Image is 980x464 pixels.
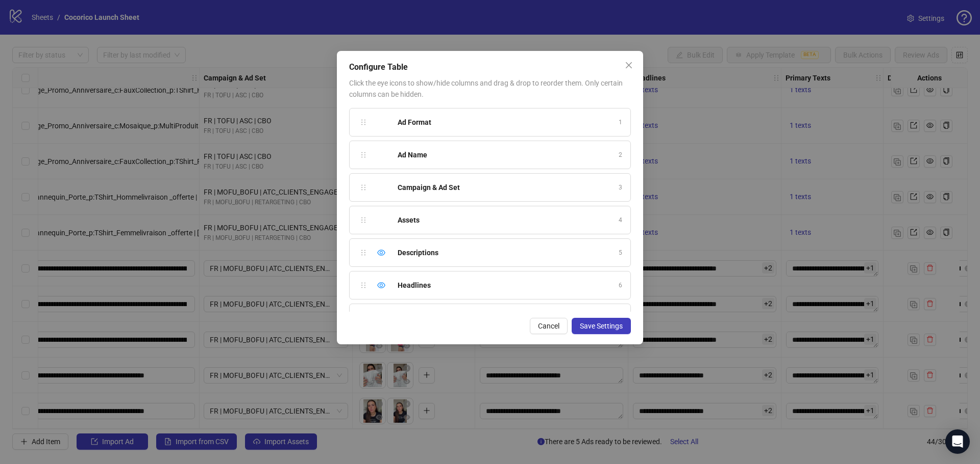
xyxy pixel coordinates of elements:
span: Cancel [538,322,559,330]
strong: Ad Format [398,118,431,126]
div: Open Intercom Messenger [945,429,970,454]
span: 1 [619,118,622,127]
span: 5 [619,248,622,258]
strong: Headlines [398,281,431,289]
span: eye [377,249,385,257]
strong: Campaign & Ad Set [398,183,460,192]
strong: Assets [398,216,420,224]
span: holder [360,151,367,158]
span: 2 [619,150,622,160]
strong: Descriptions [398,249,438,257]
span: holder [360,184,367,191]
span: eye [377,281,385,289]
button: Cancel [530,318,568,334]
span: close [625,61,633,69]
strong: Ad Name [398,151,427,159]
span: Save Settings [580,322,623,330]
div: Configure Table [349,61,631,73]
div: Hide column [375,247,387,259]
span: Click the eye icons to show/hide columns and drag & drop to reorder them. Only certain columns ca... [349,79,623,98]
span: holder [360,119,367,126]
button: Save Settings [572,318,631,334]
span: 6 [619,281,622,290]
span: holder [360,282,367,289]
span: holder [360,216,367,224]
span: 3 [619,183,622,193]
span: holder [360,249,367,256]
button: Close [621,57,637,73]
span: 4 [619,215,622,225]
div: Hide column [375,279,387,291]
